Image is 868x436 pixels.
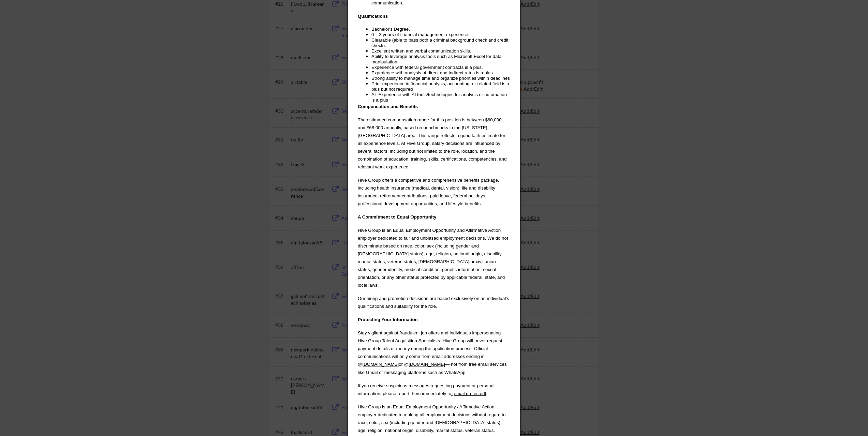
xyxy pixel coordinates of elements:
[371,65,483,70] span: Experience with federal government contracts is a plus.
[453,391,486,396] span: [email protected]
[371,32,469,37] span: 0 – 3 years of financial management experience.
[409,362,445,367] span: [DOMAIN_NAME]
[358,383,496,396] span: If you receive suspicious messages requesting payment or personal information, please report them...
[358,117,508,169] span: The estimated compensation range for this position is between $60,000 and $68,000 annually, based...
[371,92,508,103] span: AI- Experience with AI tools/technologies for analysis or automation is a plus
[371,48,471,54] span: Excellent written and verbal communication skills.
[358,296,510,309] span: Our hiring and promotion decisions are based exclusively on an individual’s qualifications and su...
[363,361,399,367] a: [DOMAIN_NAME]
[358,228,509,288] span: Hive Group is an Equal Employment Opportunity and Affirmative Action employer dedicated to fair a...
[363,362,399,367] span: [DOMAIN_NAME]
[371,27,410,32] span: Bachelor's Degree.
[409,361,445,367] a: [DOMAIN_NAME]
[358,14,388,19] span: Qualifications
[451,390,486,396] a: [email protected]
[371,81,510,92] span: Prior experience in financial analysis, accounting, or related field is a plus but not required
[371,37,510,48] span: Clearable (able to pass both a criminal background check and credit check).
[371,70,494,75] span: Experience with analysis of direct and indirect rates is a plus.
[358,362,508,375] span: — not from free email services like Gmail or messaging platforms such as WhatsApp.
[399,362,409,367] span: or @
[371,54,503,64] span: Ability to leverage analysis tools such as Microsoft Excel for data manipulation.
[358,104,418,109] span: Compensation and Benefits
[358,330,503,367] span: Stay vigilant against fraudulent job offers and individuals impersonating Hive Group Talent Acqui...
[371,76,510,81] span: Strong ability to manage time and organize priorities within deadlines
[486,391,487,396] span: .
[358,317,418,322] span: Protecting Your Information
[358,214,437,220] span: A Commitment to Equal Opportunity
[358,178,500,206] span: Hive Group offers a competitive and comprehensive benefits package, including health insurance (m...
